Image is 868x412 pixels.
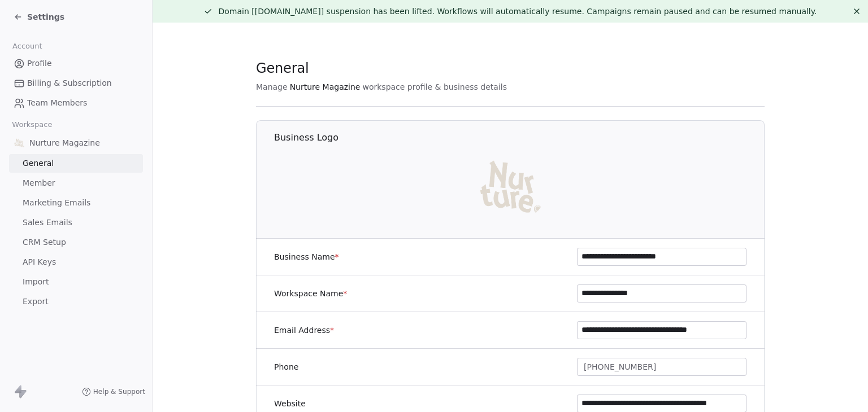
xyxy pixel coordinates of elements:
img: Logo-Nurture-2025-e0d9cf-5in.png [475,151,547,223]
label: Phone [274,361,298,372]
a: CRM Setup [9,233,143,252]
label: Website [274,398,306,409]
span: Profile [27,58,52,69]
img: Logo-Nurture-2025-e0d9cf-5in.png [14,137,25,148]
span: Manage [256,81,288,93]
a: General [9,154,143,173]
span: Domain [[DOMAIN_NAME]] suspension has been lifted. Workflows will automatically resume. Campaigns... [218,7,817,16]
a: Marketing Emails [9,194,143,212]
a: Profile [9,54,143,73]
a: Import [9,273,143,291]
span: Team Members [27,97,87,109]
a: Settings [14,11,64,23]
span: workspace profile & business details [362,81,507,93]
a: Billing & Subscription [9,74,143,93]
span: Export [23,296,49,308]
h1: Business Logo [274,132,765,144]
span: Settings [27,11,64,23]
label: Email Address [274,325,334,336]
a: Help & Support [82,387,145,396]
span: Nurture Magazine [290,81,361,93]
span: General [256,60,309,77]
button: [PHONE_NUMBER] [577,358,747,376]
a: Team Members [9,94,143,112]
a: API Keys [9,253,143,271]
span: Nurture Magazine [29,137,100,148]
span: Import [23,276,49,288]
span: Help & Support [93,387,145,396]
span: CRM Setup [23,236,66,248]
span: Workspace [7,116,57,133]
span: API Keys [23,256,56,268]
span: General [23,157,54,169]
a: Sales Emails [9,213,143,232]
span: [PHONE_NUMBER] [584,361,656,373]
span: Billing & Subscription [27,77,112,89]
span: Account [7,38,47,55]
label: Business Name [274,251,339,262]
span: Member [23,177,55,189]
span: Sales Emails [23,217,72,229]
span: Marketing Emails [23,197,90,209]
label: Workspace Name [274,288,347,299]
a: Member [9,174,143,192]
a: Export [9,292,143,311]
